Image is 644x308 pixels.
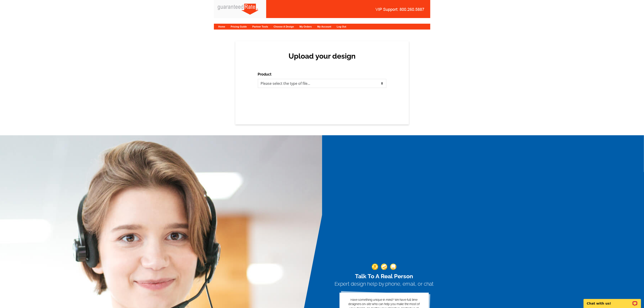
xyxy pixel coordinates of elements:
h2: Upload your design [262,52,382,60]
iframe: LiveChat chat widget [581,294,644,308]
a: Partner Tools [252,25,268,28]
a: Home [218,25,225,28]
label: Product [258,72,272,77]
h3: Expert design help by phone, email, or chat [335,281,434,287]
img: support-img-1.png [372,264,378,270]
a: My Account [317,25,331,28]
a: Choose A Design [274,25,294,28]
a: My Orders [300,25,312,28]
img: support-img-2.png [381,264,387,270]
a: Log Out [337,25,346,28]
img: support-img-3_1.png [390,264,396,270]
h2: Talk To A Real Person [335,273,434,280]
a: Pricing Guide [231,25,247,28]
